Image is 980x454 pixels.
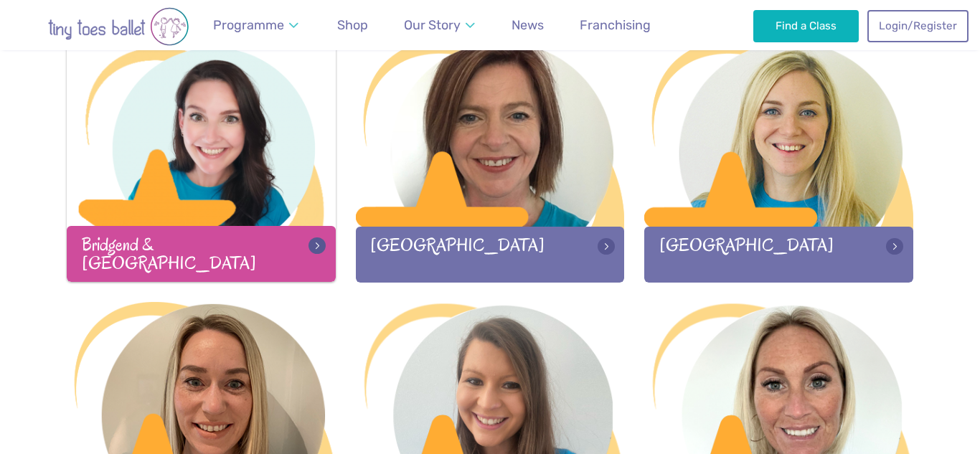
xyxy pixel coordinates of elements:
[404,17,461,32] span: Our Story
[573,9,657,42] a: Franchising
[505,9,550,42] a: News
[867,10,968,42] a: Login/Register
[67,39,336,281] a: Bridgend & [GEOGRAPHIC_DATA]
[213,17,284,32] span: Programme
[580,17,651,32] span: Franchising
[512,17,544,32] span: News
[67,226,336,281] div: Bridgend & [GEOGRAPHIC_DATA]
[753,10,859,42] a: Find a Class
[337,17,368,32] span: Shop
[207,9,306,42] a: Programme
[397,9,482,42] a: Our Story
[18,7,219,46] img: tiny toes ballet
[356,40,625,282] a: [GEOGRAPHIC_DATA]
[644,40,913,282] a: [GEOGRAPHIC_DATA]
[644,227,913,282] div: [GEOGRAPHIC_DATA]
[331,9,374,42] a: Shop
[356,227,625,282] div: [GEOGRAPHIC_DATA]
